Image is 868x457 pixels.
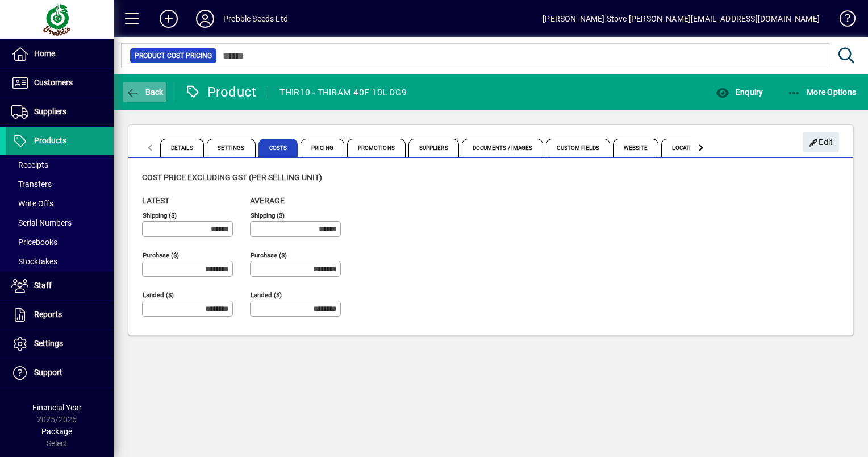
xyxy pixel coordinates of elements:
span: Details [160,139,204,157]
span: More Options [787,88,857,97]
a: Knowledge Base [831,2,854,39]
span: Settings [34,339,63,348]
span: Enquiry [716,88,763,97]
a: Home [6,40,114,68]
span: Staff [34,281,52,290]
span: Support [34,368,62,377]
a: Suppliers [6,98,114,126]
span: Product Cost Pricing [135,50,212,61]
a: Serial Numbers [6,213,114,232]
button: More Options [784,82,859,102]
div: [PERSON_NAME] Stove [PERSON_NAME][EMAIL_ADDRESS][DOMAIN_NAME] [542,10,820,28]
span: Suppliers [408,139,459,157]
a: Settings [6,330,114,358]
button: Enquiry [713,82,766,102]
span: Pricing [301,139,344,157]
span: Documents / Images [462,139,544,157]
a: Staff [6,272,114,300]
button: Back [123,82,166,102]
a: Reports [6,301,114,329]
app-page-header-button: Back [114,82,176,102]
span: Custom Fields [546,139,610,157]
span: Serial Numbers [11,218,72,227]
span: Customers [34,78,73,87]
span: Home [34,49,55,58]
button: Edit [803,132,839,152]
span: Costs [258,139,298,157]
span: Locations [661,139,713,157]
span: Products [34,136,66,145]
mat-label: Landed ($) [251,291,282,299]
div: THIR10 - THIRAM 40F 10L DG9 [279,84,407,102]
span: Website [613,139,659,157]
a: Transfers [6,175,114,194]
button: Add [151,9,187,29]
span: Pricebooks [11,238,57,247]
span: Settings [207,139,256,157]
a: Write Offs [6,194,114,213]
mat-label: Shipping ($) [251,211,285,219]
span: Receipts [11,160,48,169]
a: Receipts [6,155,114,175]
mat-label: Landed ($) [143,291,174,299]
a: Stocktakes [6,252,114,271]
span: Back [126,88,164,97]
span: Suppliers [34,107,66,116]
a: Pricebooks [6,232,114,252]
span: Cost price excluding GST (per selling unit) [142,173,322,182]
span: Average [250,196,285,205]
span: Write Offs [11,199,53,208]
a: Support [6,359,114,387]
span: Reports [34,310,62,319]
span: Package [41,427,72,436]
span: Stocktakes [11,257,57,266]
span: Latest [142,196,169,205]
span: Promotions [347,139,406,157]
button: Profile [187,9,223,29]
a: Customers [6,69,114,97]
div: Prebble Seeds Ltd [223,10,288,28]
mat-label: Purchase ($) [251,251,287,259]
mat-label: Purchase ($) [143,251,179,259]
span: Transfers [11,180,52,189]
div: Product [185,83,257,101]
mat-label: Shipping ($) [143,211,177,219]
span: Financial Year [32,403,82,412]
span: Edit [809,133,833,152]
